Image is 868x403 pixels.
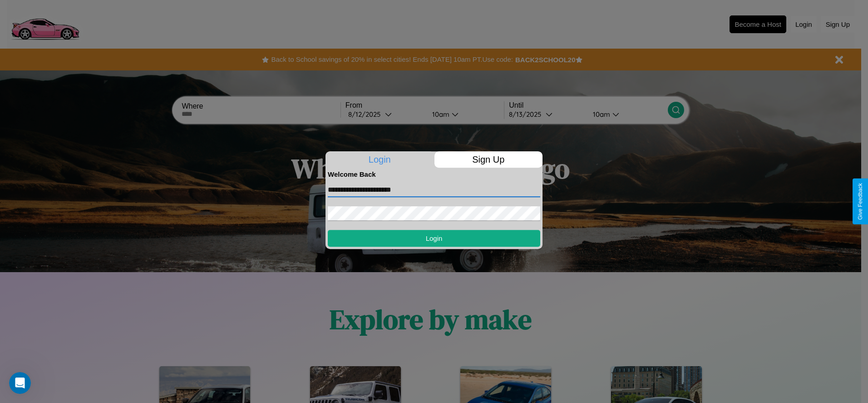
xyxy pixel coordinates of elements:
[434,151,543,168] p: Sign Up
[9,372,31,394] iframe: Intercom live chat
[325,151,434,168] p: Login
[328,170,540,178] h4: Welcome Back
[857,183,863,220] div: Give Feedback
[328,230,540,247] button: Login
